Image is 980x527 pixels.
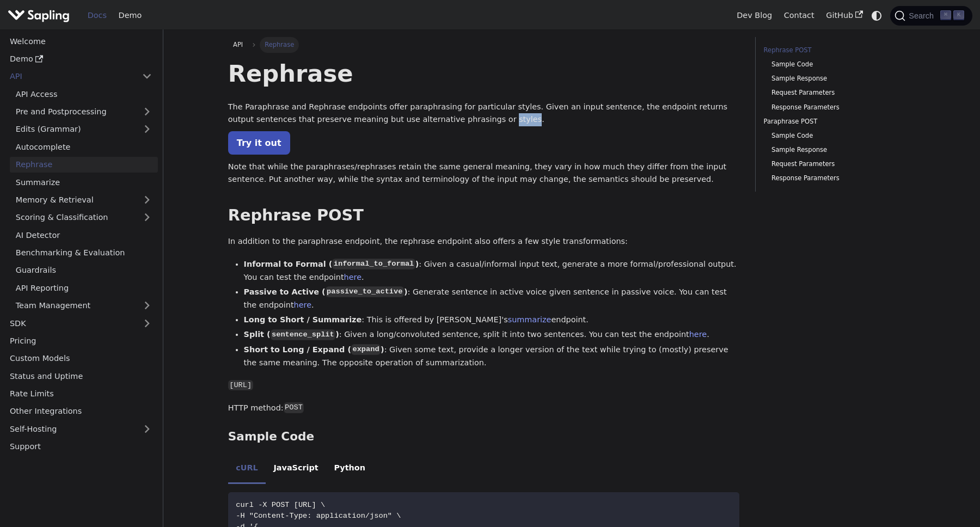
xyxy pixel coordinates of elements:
a: Sapling.ai [8,8,73,23]
a: Paraphrase POST [764,117,911,127]
a: Sample Response [771,145,908,155]
a: Summarize [10,174,158,190]
a: Dev Blog [731,7,777,24]
a: Autocomplete [10,139,158,155]
code: informal_to_formal [332,259,415,269]
a: here [689,330,707,339]
li: : Given a casual/informal input text, generate a more formal/professional output. You can test th... [244,258,740,284]
h3: Sample Code [228,430,740,444]
strong: Short to Long / Expand ( ) [244,345,384,354]
code: [URL] [228,380,253,391]
a: Pre and Postprocessing [10,104,158,120]
a: Other Integrations [4,403,158,419]
a: Custom Models [4,351,158,366]
a: Sample Response [771,73,908,84]
a: Benchmarking & Evaluation [10,245,158,261]
span: Rephrase [260,37,299,52]
a: GitHub [820,7,868,24]
a: API [4,69,136,84]
li: : Given a long/convoluted sentence, split it into two sentences. You can test the endpoint . [244,328,740,341]
li: : This is offered by [PERSON_NAME]'s endpoint. [244,314,740,327]
a: here [294,301,311,309]
a: API Reporting [10,280,158,296]
span: curl -X POST [URL] \ [236,501,325,509]
span: Search [905,11,940,20]
a: Pricing [4,333,158,349]
a: Response Parameters [771,102,908,113]
code: passive_to_active [326,286,404,297]
button: Switch between dark and light mode (currently system mode) [869,8,885,23]
a: API Access [10,86,158,102]
a: Demo [113,7,148,24]
li: : Given some text, provide a longer version of the text while trying to (mostly) preserve the sam... [244,344,740,370]
h2: Rephrase POST [228,206,740,225]
p: Note that while the paraphrases/rephrases retain the same general meaning, they vary in how much ... [228,161,740,187]
h1: Rephrase [228,59,740,88]
p: In addition to the paraphrase endpoint, the rephrase endpoint also offers a few style transformat... [228,235,740,248]
nav: Breadcrumbs [228,37,740,52]
strong: Informal to Formal ( ) [244,260,419,268]
a: Self-Hosting [4,421,158,437]
a: here [344,273,362,281]
a: Response Parameters [771,173,908,183]
button: Expand sidebar category 'SDK' [136,315,158,331]
a: SDK [4,315,136,331]
a: Try it out [228,131,290,155]
a: Sample Code [771,131,908,141]
a: Rate Limits [4,386,158,402]
strong: Split ( ) [244,330,339,339]
span: -H "Content-Type: application/json" \ [236,512,401,520]
a: Rephrase [10,157,158,173]
li: cURL [228,454,266,485]
span: API [233,41,243,48]
a: Request Parameters [771,88,908,98]
li: Python [326,454,373,485]
strong: Long to Short / Summarize [244,315,362,324]
img: Sapling.ai [8,8,70,23]
kbd: K [953,10,964,20]
a: Docs [82,7,113,24]
code: POST [284,402,304,413]
li: : Generate sentence in active voice given sentence in passive voice. You can test the endpoint . [244,286,740,312]
a: Status and Uptime [4,368,158,384]
p: The Paraphrase and Rephrase endpoints offer paraphrasing for particular styles. Given an input se... [228,101,740,127]
a: summarize [508,315,552,324]
a: Support [4,439,158,455]
code: expand [351,344,381,355]
strong: Passive to Active ( ) [244,287,408,296]
a: Sample Code [771,59,908,70]
a: Request Parameters [771,159,908,169]
a: Scoring & Classification [10,210,158,225]
a: Team Management [10,298,158,314]
a: Welcome [4,33,158,49]
button: Search (Command+K) [890,6,972,26]
kbd: ⌘ [940,10,951,20]
a: Rephrase POST [764,45,911,56]
a: API [228,37,248,52]
a: Contact [778,7,820,24]
li: JavaScript [266,454,326,485]
p: HTTP method: [228,402,740,415]
a: Memory & Retrieval [10,192,158,208]
a: Guardrails [10,262,158,278]
a: Edits (Grammar) [10,121,158,137]
code: sentence_split [271,329,336,340]
a: AI Detector [10,227,158,243]
a: Demo [4,51,158,67]
button: Collapse sidebar category 'API' [136,69,158,84]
